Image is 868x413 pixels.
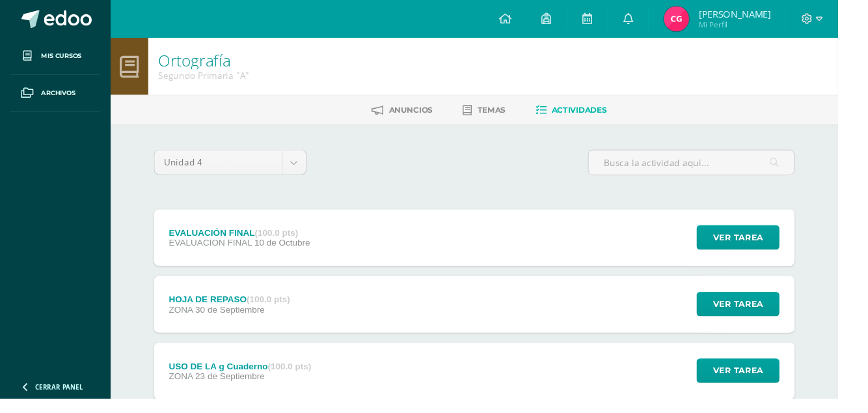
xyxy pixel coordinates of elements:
div: EVALUACIÓN FINAL [175,236,321,246]
span: Mis cursos [43,53,85,63]
span: Actividades [571,109,629,119]
span: Anuncios [403,109,448,119]
div: HOJA DE REPASO [175,305,301,315]
a: Temas [480,104,524,124]
a: Archivos [10,78,104,116]
a: Anuncios [385,104,448,124]
h1: Ortografía [164,53,258,72]
span: ZONA [175,384,200,395]
button: Ver tarea [722,233,807,259]
span: EVALUACION FINAL [175,246,261,257]
input: Busca la actividad aquí... [610,156,822,181]
span: Temas [495,109,524,119]
span: Ver tarea [739,372,791,396]
button: Ver tarea [722,302,807,328]
span: Unidad 4 [170,156,282,180]
span: 23 de Septiembre [202,384,275,395]
span: Archivos [43,91,78,102]
strong: (100.0 pts) [264,236,309,246]
span: Ver tarea [739,234,791,258]
a: Actividades [555,104,629,124]
div: Segundo Primaria 'A' [164,72,258,84]
a: Ortografía [164,51,239,74]
span: Ver tarea [739,303,791,327]
button: Ver tarea [722,371,807,397]
strong: (100.0 pts) [256,305,301,315]
div: USO DE LA g Cuaderno [175,374,323,384]
span: Mi Perfil [724,20,798,31]
span: [PERSON_NAME] [724,8,798,21]
img: cade0865447f67519f82b1ec6b4243dc.png [688,7,714,33]
span: Cerrar panel [36,396,86,405]
a: Mis cursos [10,39,104,78]
span: 30 de Septiembre [202,315,275,326]
span: ZONA [175,315,200,326]
a: Unidad 4 [160,156,317,180]
strong: (100.0 pts) [277,374,322,384]
span: 10 de Octubre [264,246,321,257]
